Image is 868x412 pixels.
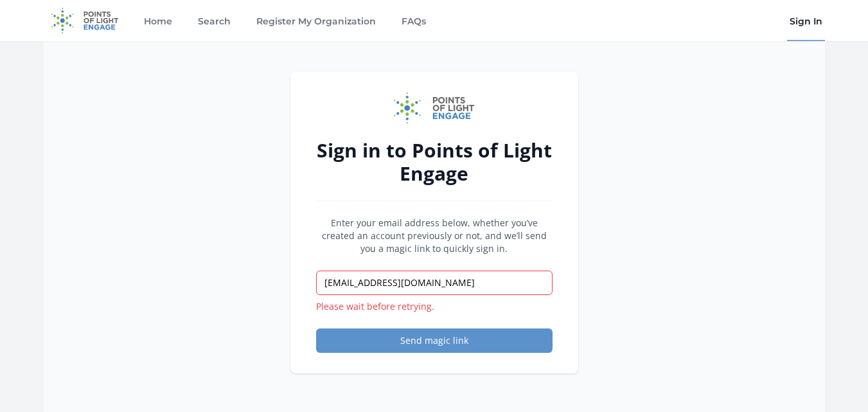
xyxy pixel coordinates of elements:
h2: Sign in to Points of Light Engage [316,139,553,185]
button: Send magic link [316,328,553,353]
p: Please wait before retrying. [316,300,553,313]
input: Email address [316,271,553,295]
p: Enter your email address below, whether you’ve created an account previously or not, and we’ll se... [316,217,553,255]
img: Points of Light Engage logo [394,93,475,123]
